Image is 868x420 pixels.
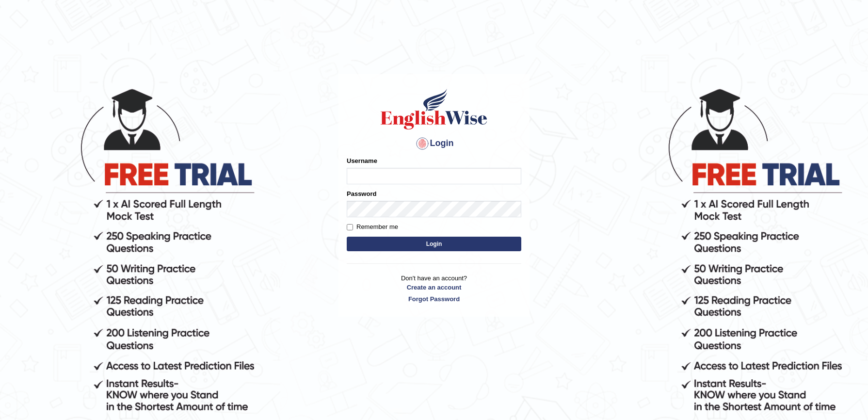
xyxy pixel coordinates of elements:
img: Logo of English Wise sign in for intelligent practice with AI [379,87,489,131]
h4: Login [347,136,521,151]
a: Forgot Password [347,294,521,304]
a: Create an account [347,283,521,292]
button: Login [347,237,521,251]
input: Remember me [347,224,353,230]
label: Username [347,156,377,165]
label: Password [347,189,376,198]
p: Don't have an account? [347,274,521,304]
label: Remember me [347,222,398,232]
